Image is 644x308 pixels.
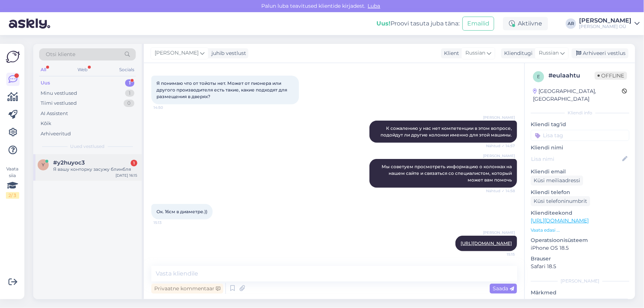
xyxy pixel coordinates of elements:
input: Lisa tag [531,130,629,141]
span: Nähtud ✓ 14:57 [486,143,515,149]
span: 14:50 [154,105,181,110]
span: К сожалению у нас нет компетенции в этом вопросе, подойдут ли другие колонки именно для этой машины. [380,125,513,138]
span: Uued vestlused [70,143,105,150]
div: Küsi meiliaadressi [531,176,583,186]
input: Lisa nimi [531,155,621,163]
span: Nähtud ✓ 14:58 [486,188,515,194]
p: Safari 18.5 [531,263,629,270]
span: [PERSON_NAME] [483,115,515,120]
a: [URL][DOMAIN_NAME] [531,217,589,224]
p: iPhone OS 18.5 [531,244,629,252]
span: [PERSON_NAME] [155,49,199,57]
div: Aktiivne [503,17,548,30]
p: Kliendi nimi [531,144,629,152]
span: Otsi kliente [46,51,75,58]
div: All [39,65,48,75]
span: 15:15 [487,252,515,257]
div: AR [566,18,576,29]
div: Socials [118,65,136,75]
div: Web [76,65,89,75]
div: Proovi tasuta juba täna: [376,19,459,28]
p: Kliendi tag'id [531,121,629,128]
p: Klienditeekond [531,209,629,217]
div: AI Assistent [41,110,68,117]
div: # eulaahtu [548,71,595,80]
span: Russian [465,49,485,57]
div: Kliendi info [531,110,629,116]
div: Klient [441,49,459,57]
p: Vaata edasi ... [531,227,629,233]
div: 0 [124,100,134,107]
div: [GEOGRAPHIC_DATA], [GEOGRAPHIC_DATA] [533,87,622,103]
div: juhib vestlust [209,49,246,57]
span: Я понимаю что от тойоты нет. Может от пионера или другого производителя есть такие, какие подходя... [156,80,288,99]
p: Brauser [531,255,629,263]
div: 1 [131,160,137,166]
span: e [537,74,540,79]
span: Russian [539,49,559,57]
span: [PERSON_NAME] [483,230,515,235]
div: Arhiveeritud [41,130,71,138]
span: Ок. 16см в диаметре.)) [156,209,207,214]
div: Tiimi vestlused [41,100,77,107]
span: #y2huyoc3 [53,159,85,166]
div: 2 / 3 [6,192,19,199]
span: Saada [493,285,514,292]
div: Minu vestlused [41,90,77,97]
p: Kliendi telefon [531,188,629,196]
span: Luba [366,3,383,9]
img: Askly Logo [6,50,20,64]
p: Operatsioonisüsteem [531,236,629,244]
button: Emailid [462,17,494,31]
div: Arhiveeri vestlus [572,48,628,58]
p: Märkmed [531,289,629,297]
div: 1 [125,90,134,97]
span: y [42,162,45,167]
div: [PERSON_NAME] [531,278,629,284]
div: [DATE] 16:15 [116,173,137,178]
div: Я вашу конторку засужу блинбля [53,166,137,173]
div: Vaata siia [6,166,19,199]
p: Kliendi email [531,168,629,176]
b: Uus! [376,20,390,27]
div: Uus [41,79,50,87]
div: [PERSON_NAME] OÜ [579,24,631,30]
div: Kõik [41,120,51,127]
div: 1 [125,79,134,87]
div: Klienditugi [501,49,533,57]
div: Privaatne kommentaar [151,284,223,294]
a: [URL][DOMAIN_NAME] [461,240,512,246]
span: Offline [595,72,627,80]
span: 15:13 [154,220,181,225]
div: Küsi telefoninumbrit [531,196,590,206]
span: Мы советуем просмотреть информацию о колонках на нашем сайте и связаться со специалистом, который... [382,164,513,183]
div: [PERSON_NAME] [579,18,631,24]
a: [PERSON_NAME][PERSON_NAME] OÜ [579,18,640,30]
span: [PERSON_NAME] [483,153,515,159]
